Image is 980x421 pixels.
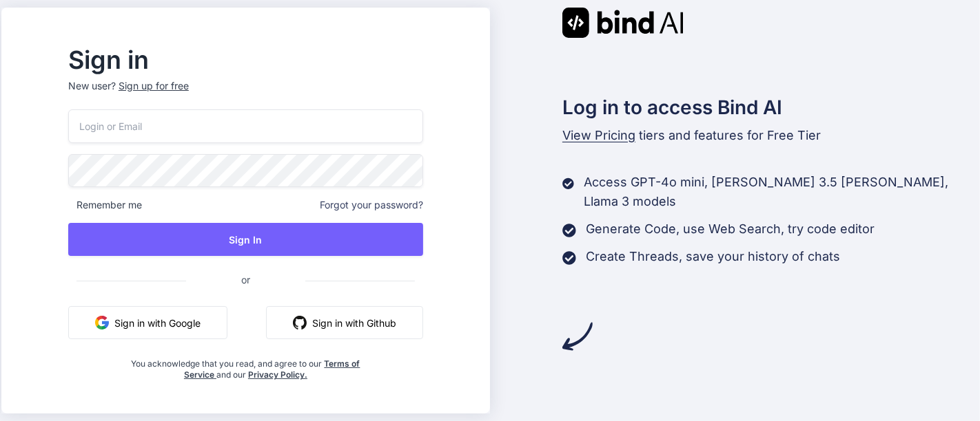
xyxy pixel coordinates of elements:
[320,198,423,212] span: Forgot your password?
[584,173,979,211] p: Access GPT-4o mini, [PERSON_NAME] 3.5 [PERSON_NAME], Llama 3 models
[119,79,189,93] div: Sign up for free
[562,8,684,38] img: Bind AI logo
[562,93,979,122] h2: Log in to access Bind AI
[95,316,109,330] img: google
[186,263,305,296] span: or
[562,126,979,145] p: tiers and features for Free Tier
[68,198,142,212] span: Remember me
[68,306,227,339] button: Sign in with Google
[68,49,423,71] h2: Sign in
[68,79,423,109] p: New user?
[293,316,307,330] img: github
[248,369,307,380] a: Privacy Policy.
[562,128,635,142] span: View Pricing
[586,247,840,266] p: Create Threads, save your history of chats
[184,358,360,380] a: Terms of Service
[127,350,364,380] div: You acknowledge that you read, and agree to our and our
[68,223,423,256] button: Sign In
[586,219,875,239] p: Generate Code, use Web Search, try code editor
[68,109,423,143] input: Login or Email
[266,306,423,339] button: Sign in with Github
[562,321,593,352] img: arrow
